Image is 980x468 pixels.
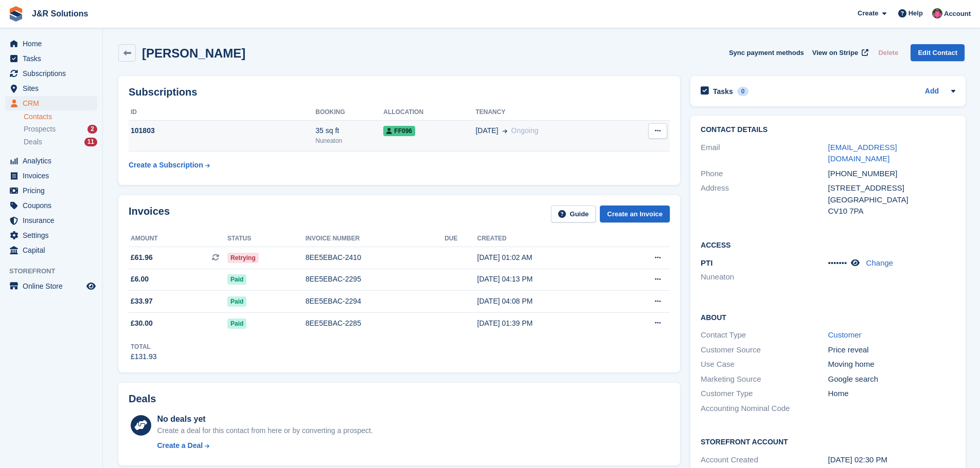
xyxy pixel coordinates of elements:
div: [DATE] 01:02 AM [477,252,616,263]
span: Subscriptions [23,66,84,81]
a: Contacts [24,112,97,122]
div: Nuneaton [315,136,383,145]
a: menu [5,36,97,51]
a: [EMAIL_ADDRESS][DOMAIN_NAME] [828,143,897,163]
span: Settings [23,228,84,242]
span: Coupons [23,198,84,213]
span: PTI [701,258,712,267]
div: Use Case [701,359,828,370]
div: Google search [828,373,955,385]
div: CV10 7PA [828,205,955,217]
th: Amount [129,231,227,247]
span: Prospects [24,124,56,134]
span: Online Store [23,279,84,293]
th: Due [444,231,477,247]
span: Pricing [23,183,84,198]
span: £33.97 [131,296,153,307]
span: £30.00 [131,318,153,329]
span: ••••••• [828,258,847,267]
a: Create a Subscription [129,156,210,175]
a: Add [925,86,939,98]
span: CRM [23,96,84,110]
div: Phone [701,168,828,180]
div: 8EE5EBAC-2410 [306,252,444,263]
a: Change [866,258,894,267]
img: Julie Morgan [932,8,942,18]
div: Marketing Source [701,373,828,385]
th: Tenancy [475,104,620,121]
a: Preview store [85,280,97,292]
div: 8EE5EBAC-2295 [306,274,444,285]
span: Tasks [23,51,84,66]
a: Create a Deal [157,440,372,451]
a: View on Stripe [808,44,870,61]
div: 11 [84,138,97,146]
a: menu [5,198,97,213]
a: menu [5,169,97,183]
h2: Tasks [713,87,733,96]
span: Account [944,9,971,19]
button: Delete [874,44,902,61]
span: View on Stripe [812,48,858,58]
div: 35 sq ft [315,125,383,136]
div: [DATE] 04:13 PM [477,274,616,285]
div: 2 [87,125,97,134]
div: Accounting Nominal Code [701,403,828,415]
a: menu [5,51,97,66]
h2: Storefront Account [701,436,955,446]
th: Invoice number [306,231,444,247]
h2: Contact Details [701,126,955,134]
h2: Deals [129,393,156,405]
a: menu [5,66,97,81]
th: Status [227,231,306,247]
span: Paid [227,296,246,307]
a: menu [5,243,97,257]
h2: Invoices [129,205,170,222]
h2: Subscriptions [129,86,670,98]
a: Customer [828,330,862,339]
div: Price reveal [828,344,955,356]
div: 8EE5EBAC-2285 [306,318,444,329]
span: Paid [227,319,246,329]
span: Analytics [23,154,84,168]
li: Nuneaton [701,271,828,283]
div: Total [131,342,157,351]
a: Deals 11 [24,137,97,147]
span: £61.96 [131,252,153,263]
div: Create a deal for this contact from here or by converting a prospect. [157,425,372,436]
th: Allocation [383,104,475,121]
button: Sync payment methods [729,44,804,61]
div: No deals yet [157,413,372,425]
h2: Access [701,239,955,250]
span: Retrying [227,253,259,263]
span: Create [858,8,878,18]
a: Edit Contact [911,44,965,61]
a: menu [5,279,97,293]
span: Ongoing [511,126,539,135]
h2: About [701,312,955,322]
div: Customer Source [701,344,828,356]
th: Created [477,231,616,247]
span: FF096 [383,126,415,136]
div: 0 [737,87,749,96]
span: Insurance [23,213,84,228]
span: Invoices [23,169,84,183]
div: [GEOGRAPHIC_DATA] [828,194,955,206]
a: J&R Solutions [28,5,92,22]
th: Booking [315,104,383,121]
div: Contact Type [701,329,828,341]
div: Home [828,388,955,400]
a: menu [5,81,97,96]
span: Home [23,36,84,51]
span: [DATE] [475,125,498,136]
h2: [PERSON_NAME] [142,46,245,60]
span: £6.00 [131,274,149,285]
span: Paid [227,274,246,285]
span: Storefront [9,266,102,276]
span: Capital [23,243,84,257]
div: [DATE] 01:39 PM [477,318,616,329]
div: [PHONE_NUMBER] [828,168,955,180]
span: Deals [24,137,42,147]
a: menu [5,213,97,228]
div: Create a Subscription [129,160,203,171]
